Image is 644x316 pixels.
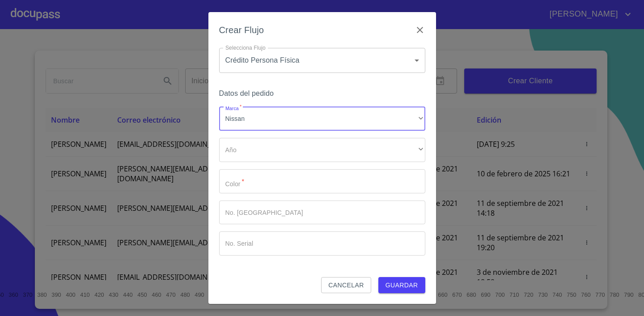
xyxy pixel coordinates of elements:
[378,277,425,294] button: Guardar
[219,23,264,37] h6: Crear Flujo
[219,87,425,100] h6: Datos del pedido
[386,280,418,291] span: Guardar
[328,280,364,291] span: Cancelar
[219,138,425,162] div: ​
[219,48,425,73] div: Crédito Persona Física
[219,107,425,131] div: Nissan
[321,277,371,294] button: Cancelar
